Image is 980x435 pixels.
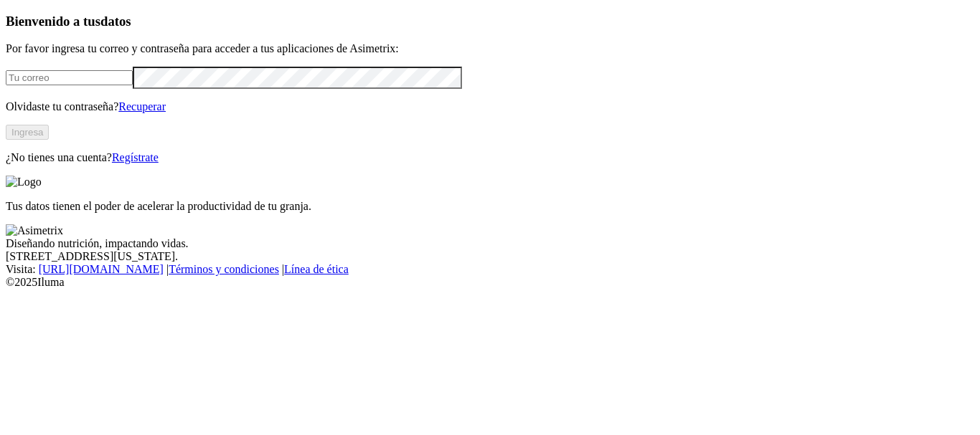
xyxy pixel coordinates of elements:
div: Visita : | | [6,263,974,276]
div: Diseñando nutrición, impactando vidas. [6,237,974,250]
div: © 2025 Iluma [6,276,974,289]
a: Línea de ética [284,263,349,275]
img: Asimetrix [6,224,63,237]
p: ¿No tienes una cuenta? [6,151,974,164]
p: Tus datos tienen el poder de acelerar la productividad de tu granja. [6,200,974,213]
div: [STREET_ADDRESS][US_STATE]. [6,250,974,263]
input: Tu correo [6,70,133,85]
p: Por favor ingresa tu correo y contraseña para acceder a tus aplicaciones de Asimetrix: [6,42,974,55]
a: Recuperar [118,100,166,113]
span: datos [100,14,131,29]
h3: Bienvenido a tus [6,14,974,29]
p: Olvidaste tu contraseña? [6,100,974,113]
a: Regístrate [112,151,159,163]
button: Ingresa [6,125,49,140]
a: Términos y condiciones [169,263,279,275]
a: [URL][DOMAIN_NAME] [39,263,164,275]
img: Logo [6,176,42,188]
